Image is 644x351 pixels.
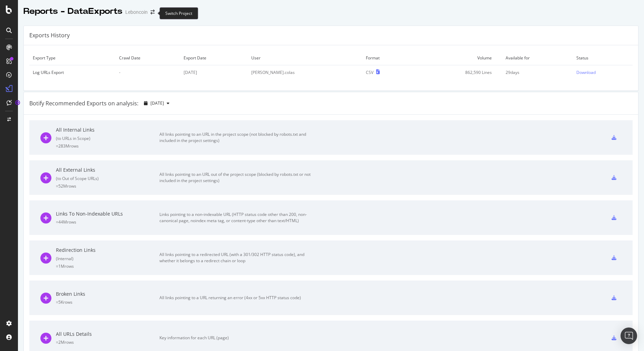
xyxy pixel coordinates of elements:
[141,98,172,109] button: [DATE]
[29,31,70,39] div: Exports History
[159,295,315,301] div: All links pointing to a URL returning an error (4xx or 5xx HTTP status code)
[248,51,362,65] td: User
[150,10,155,15] div: arrow-right-arrow-left
[56,143,159,149] div: = 283M rows
[56,219,159,225] div: = 44M rows
[56,183,159,189] div: = 52M rows
[56,331,159,338] div: All URLs Details
[56,175,159,181] div: ( to Out of Scope URLs )
[612,135,616,140] div: csv-export
[125,9,148,16] div: Leboncoin
[410,65,502,80] td: 862,590 Lines
[56,135,159,141] div: ( to URLs in Scope )
[612,215,616,220] div: csv-export
[159,211,315,224] div: Links pointing to a non-indexable URL (HTTP status code other than 200, non-canonical page, noind...
[362,51,410,65] td: Format
[29,99,138,107] div: Botify Recommended Exports on analysis:
[116,65,180,80] td: -
[502,51,573,65] td: Available for
[33,69,112,75] div: Log URLs Export
[612,175,616,180] div: csv-export
[180,65,248,80] td: [DATE]
[56,210,159,217] div: Links To Non-Indexable URLs
[56,339,159,345] div: = 2M rows
[56,167,159,173] div: All External Links
[576,69,596,75] div: Download
[612,295,616,300] div: csv-export
[159,131,315,144] div: All links pointing to an URL in the project scope (not blocked by robots.txt and included in the ...
[116,51,180,65] td: Crawl Date
[621,328,637,344] div: Open Intercom Messenger
[410,51,502,65] td: Volume
[502,65,573,80] td: 29 days
[159,252,315,264] div: All links pointing to a redirected URL (with a 301/302 HTTP status code), and whether it belongs ...
[366,69,373,75] div: CSV
[56,126,159,133] div: All Internal Links
[159,335,315,341] div: Key information for each URL (page)
[56,247,159,254] div: Redirection Links
[150,100,164,106] span: 2025 Aug. 26th
[56,299,159,305] div: = 5K rows
[159,7,198,19] div: Switch Project
[56,256,159,262] div: ( Internal )
[56,291,159,297] div: Broken Links
[180,51,248,65] td: Export Date
[612,335,616,340] div: csv-export
[14,99,21,106] div: Tooltip anchor
[56,263,159,269] div: = 1M rows
[29,51,116,65] td: Export Type
[23,6,123,17] div: Reports - DataExports
[159,171,315,184] div: All links pointing to an URL out of the project scope (blocked by robots.txt or not included in t...
[248,65,362,80] td: [PERSON_NAME].colas
[573,51,633,65] td: Status
[576,69,629,75] a: Download
[612,255,616,260] div: csv-export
